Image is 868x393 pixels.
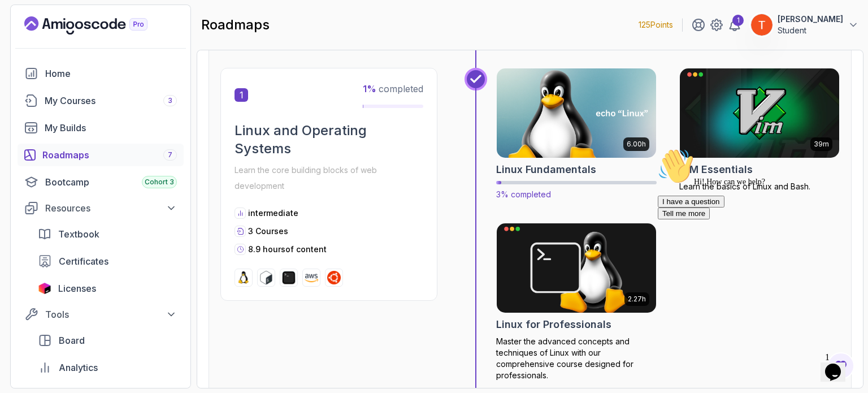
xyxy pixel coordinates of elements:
[5,5,41,41] img: :wave:
[237,271,250,284] img: linux logo
[259,271,273,284] img: bash logo
[145,178,174,187] span: Cohort 3
[248,208,298,219] p: intermediate
[18,198,184,218] button: Resources
[45,308,177,321] div: Tools
[821,348,857,382] iframe: chat widget
[31,356,184,379] a: analytics
[493,66,660,160] img: Linux Fundamentals card
[627,140,646,149] p: 6.00h
[628,295,646,304] p: 2.27h
[31,329,184,352] a: board
[496,317,611,332] h2: Linux for Professionals
[18,116,184,139] a: builds
[496,162,596,178] h2: Linux Fundamentals
[18,171,184,193] a: bootcamp
[496,189,551,199] span: 3% completed
[59,334,85,347] span: Board
[5,5,208,76] div: 👋Hi! How can we help?I have a questionTell me more
[496,223,657,381] a: Linux for Professionals card2.27hLinux for ProfessionalsMaster the advanced concepts and techniqu...
[778,14,843,25] p: [PERSON_NAME]
[45,175,177,189] div: Bootcamp
[732,15,744,26] div: 1
[45,94,177,107] div: My Courses
[248,244,327,255] p: 8.9 hours of content
[653,144,857,342] iframe: chat widget
[305,271,318,284] img: aws logo
[31,250,184,273] a: certificates
[282,271,296,284] img: terminal logo
[497,223,656,313] img: Linux for Professionals card
[58,282,96,295] span: Licenses
[18,304,184,325] button: Tools
[235,122,423,158] h2: Linux and Operating Systems
[679,68,840,192] a: VIM Essentials card39mVIM EssentialsLearn the basics of Linux and Bash.
[59,254,108,268] span: Certificates
[327,271,341,284] img: ubuntu logo
[45,121,177,135] div: My Builds
[58,227,99,241] span: Textbook
[248,226,288,236] span: 3 Courses
[751,14,772,36] img: user profile image
[42,148,177,162] div: Roadmaps
[31,223,184,245] a: textbook
[363,83,423,94] span: completed
[496,68,657,200] a: Linux Fundamentals card6.00hLinux Fundamentals3% completed
[45,67,177,80] div: Home
[59,361,98,374] span: Analytics
[31,277,184,300] a: licenses
[5,34,112,42] span: Hi! How can we help?
[24,16,173,34] a: Landing page
[778,25,843,36] p: Student
[235,88,248,102] span: 1
[18,62,184,85] a: home
[201,16,270,34] h2: roadmaps
[5,52,71,64] button: I have a question
[5,64,57,76] button: Tell me more
[168,150,172,159] span: 7
[38,283,51,294] img: jetbrains icon
[18,89,184,112] a: courses
[235,162,423,194] p: Learn the core building blocks of web development
[168,96,172,105] span: 3
[639,19,673,31] p: 125 Points
[728,18,741,32] a: 1
[18,144,184,166] a: roadmaps
[680,68,839,158] img: VIM Essentials card
[496,336,657,381] p: Master the advanced concepts and techniques of Linux with our comprehensive course designed for p...
[814,140,829,149] p: 39m
[363,83,376,94] span: 1 %
[45,201,177,215] div: Resources
[750,14,859,36] button: user profile image[PERSON_NAME]Student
